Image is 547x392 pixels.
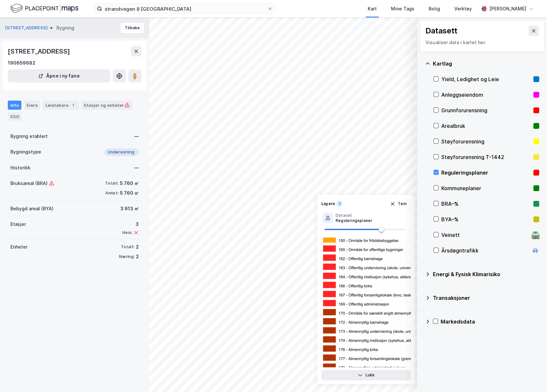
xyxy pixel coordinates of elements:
input: Søk på adresse, matrikkel, gårdeiere, leietakere eller personer [102,4,268,14]
div: Mine Tags [391,5,414,13]
div: Leietakere [43,101,79,110]
div: Datasett [425,26,458,36]
div: Etasjer og enheter [84,102,130,108]
div: Layers [321,201,335,206]
div: Eiere [24,101,40,110]
img: logo.f888ab2527a4732fd821a326f86c7f29.svg [10,3,78,14]
div: BRA–% [441,200,531,208]
div: Bolig [429,5,440,13]
div: Bebygd areal (BYA) [10,205,54,213]
div: Arealbruk [441,122,531,130]
div: Verktøy [454,5,472,13]
div: Energi & Fysisk Klimarisiko [433,270,539,278]
div: — [134,164,139,172]
div: [STREET_ADDRESS] [8,46,71,56]
div: 🛣️ [531,231,540,239]
div: Dataset [336,213,372,218]
div: — [134,132,139,140]
div: 5 760 ㎡ [120,179,139,187]
div: Bygning [56,24,74,32]
div: 3 [122,220,139,228]
div: 2 [136,243,139,251]
div: Transaksjoner [433,294,539,302]
div: Kontrollprogram for chat [515,361,547,392]
div: Markedsdata [441,318,539,325]
button: Åpne i ny fane [8,69,110,82]
div: 1 [70,102,76,108]
div: Støyforurensning T-1442 [441,153,531,161]
button: [STREET_ADDRESS] [5,25,49,31]
div: Kommuneplaner [441,184,531,192]
div: Reguleringsplaner [336,218,372,223]
button: Tilbake [121,23,144,33]
div: Reguleringsplaner [441,169,531,177]
div: Heis: [122,230,132,235]
div: Veinett [441,231,529,239]
div: Yield, Ledighet og Leie [441,75,531,83]
div: 3 913 ㎡ [120,205,139,213]
div: [PERSON_NAME] [489,5,526,13]
div: Info [8,101,21,110]
div: Bygning etablert [10,132,48,140]
div: ESG [8,112,22,121]
div: Visualiser data i kartet her. [425,39,539,46]
div: 1 [336,201,343,207]
iframe: Chat Widget [515,361,547,392]
div: Bygningstype [10,148,41,156]
div: Annet: [105,190,119,196]
div: 5 760 ㎡ [120,189,139,197]
div: Kart [368,5,377,13]
div: Anleggseiendom [441,91,531,99]
div: Totalt: [121,244,135,250]
div: Grunnforurensning [441,106,531,114]
div: BYA–% [441,215,531,223]
button: Lukk [321,370,411,380]
div: Etasjer [10,220,26,228]
div: Kartlag [433,60,539,67]
div: Bruksareal (BRA) [10,179,54,187]
div: Historikk [10,164,30,172]
div: Næring: [119,254,135,259]
div: 2 [136,253,139,261]
div: 190659682 [8,59,35,67]
div: Enheter [10,243,28,251]
div: Støyforurensning [441,138,531,145]
div: Årsdøgntrafikk [441,247,529,254]
div: Totalt: [105,181,119,186]
button: Tøm [386,199,411,209]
